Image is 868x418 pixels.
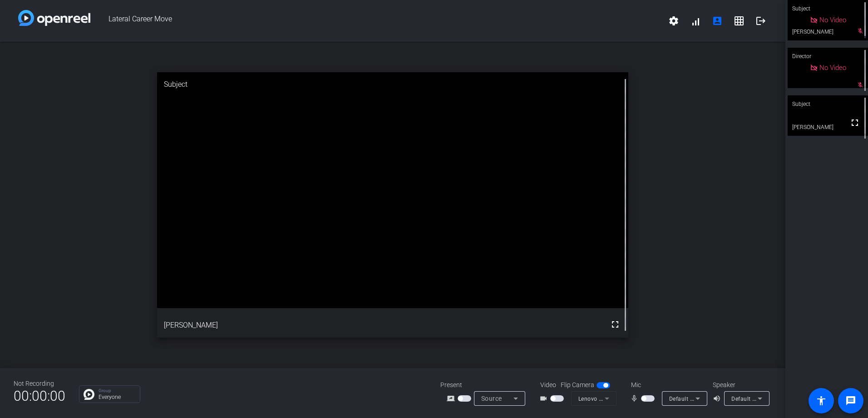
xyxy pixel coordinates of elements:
button: signal_cellular_alt [685,10,706,32]
img: white-gradient.svg [18,10,90,26]
p: Group [99,388,135,393]
div: Director [788,48,868,65]
span: Flip Camera [561,380,594,390]
mat-icon: videocam_outline [539,393,550,404]
mat-icon: message [845,395,856,406]
div: Not Recording [14,379,65,388]
mat-icon: logout [755,15,766,26]
mat-icon: fullscreen [610,319,621,330]
span: No Video [819,16,846,24]
span: Source [481,395,502,402]
div: Subject [157,72,628,97]
p: Everyone [99,394,135,400]
div: Mic [622,380,713,390]
div: Present [440,380,531,390]
div: Speaker [713,380,767,390]
mat-icon: volume_up [713,393,724,404]
mat-icon: accessibility [816,395,827,406]
div: Subject [788,95,868,113]
mat-icon: account_box [712,15,723,26]
mat-icon: mic_none [630,393,641,404]
img: Chat Icon [84,389,94,400]
span: Video [540,380,556,390]
span: Default - Microphone (Lenovo 510 Audio) [669,395,779,402]
span: 00:00:00 [14,385,65,407]
mat-icon: grid_on [734,15,745,26]
mat-icon: settings [668,15,679,26]
mat-icon: screen_share_outline [447,393,458,404]
span: Lateral Career Move [90,10,663,32]
mat-icon: fullscreen [849,117,860,128]
span: No Video [819,64,846,72]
